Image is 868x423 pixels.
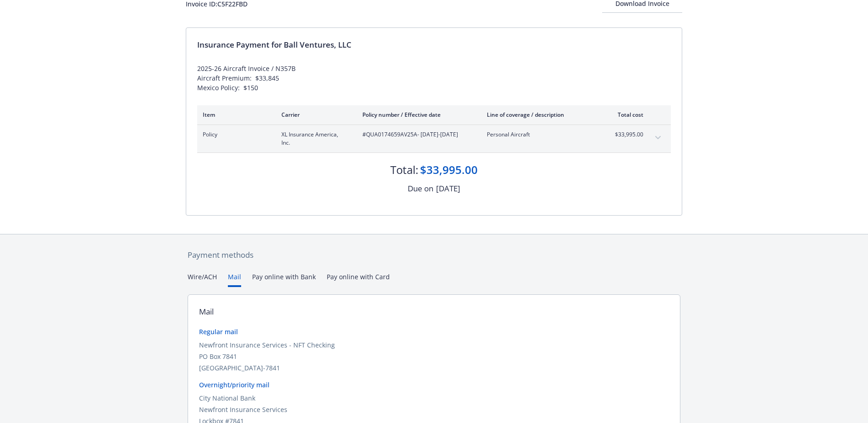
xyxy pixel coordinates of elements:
[420,162,478,178] div: $33,995.00
[362,111,472,119] div: Policy number / Effective date
[188,249,680,261] div: Payment methods
[281,111,348,119] div: Carrier
[197,125,671,152] div: PolicyXL Insurance America, Inc.#QUA0174659AV25A- [DATE]-[DATE]Personal Aircraft$33,995.00expand ...
[436,183,460,195] div: [DATE]
[199,327,669,336] div: Regular mail
[199,405,669,414] div: Newfront Insurance Services
[199,340,669,350] div: Newfront Insurance Services - NFT Checking
[197,39,671,51] div: Insurance Payment for Ball Ventures, LLC
[203,111,267,119] div: Item
[609,130,643,139] span: $33,995.00
[487,130,594,139] span: Personal Aircraft
[199,363,669,373] div: [GEOGRAPHIC_DATA]-7841
[487,111,594,119] div: Line of coverage / description
[362,130,472,139] span: #QUA0174659AV25A - [DATE]-[DATE]
[199,380,669,390] div: Overnight/priority mail
[203,130,267,139] span: Policy
[188,272,217,287] button: Wire/ACH
[327,272,390,287] button: Pay online with Card
[197,64,671,92] div: 2025-26 Aircraft Invoice / N357B Aircraft Premium: $33,845 Mexico Policy: $150
[609,111,643,119] div: Total cost
[228,272,241,287] button: Mail
[281,130,348,147] span: XL Insurance America, Inc.
[252,272,316,287] button: Pay online with Bank
[199,306,214,318] div: Mail
[199,393,669,403] div: City National Bank
[408,183,433,195] div: Due on
[651,130,665,145] button: expand content
[199,352,669,361] div: PO Box 7841
[390,162,418,178] div: Total:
